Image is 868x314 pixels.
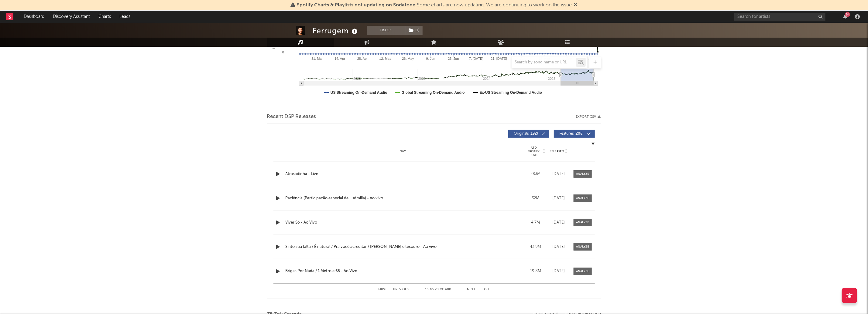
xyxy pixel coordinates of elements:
[286,244,523,250] a: Sinto sua falta / É natural / Pra você acreditar / [PERSON_NAME] e tesouro - Ao vivo
[845,12,850,17] div: 94
[94,11,115,23] a: Charts
[297,3,416,8] span: Spotify Charts & Playlists not updating on Sodatone
[393,288,410,291] button: Previous
[286,149,523,154] div: Name
[512,60,576,65] input: Search by song name or URL
[272,10,276,49] text: Luminate Daily Streams
[440,288,444,291] span: of
[49,11,94,23] a: Discovery Assistant
[549,220,569,226] div: [DATE]
[550,150,564,153] span: Released
[526,146,542,157] span: ATD Spotify Plays
[549,171,569,177] div: [DATE]
[843,14,847,19] button: 94
[297,3,572,8] span: : Some charts are now updating. We are continuing to work on the issue
[526,244,546,250] div: 43.9M
[286,195,523,201] a: Paciência (Participação especial de Ludmilla) - Ao vivo
[405,26,423,35] span: ( 1 )
[379,288,387,291] button: First
[549,244,569,250] div: [DATE]
[558,132,586,136] span: Features ( 208 )
[549,268,569,274] div: [DATE]
[479,90,542,95] text: Ex-US Streaming On-Demand Audio
[286,220,523,226] a: Viver Só - Ao Vivo
[115,11,135,23] a: Leads
[331,90,387,95] text: US Streaming On-Demand Audio
[405,26,423,35] button: (1)
[526,220,546,226] div: 4.7M
[508,130,549,138] button: Originals(192)
[549,195,569,201] div: [DATE]
[286,171,523,177] a: Atrasadinha - Live
[526,171,546,177] div: 283M
[526,195,546,201] div: 32M
[286,268,523,274] a: Brigas Por Nada / 1 Metro e 65 - Ao Vivo
[467,288,476,291] button: Next
[367,26,405,35] button: Track
[313,26,359,36] div: Ferrugem
[734,13,825,21] input: Search for artists
[512,132,540,136] span: Originals ( 192 )
[402,90,465,95] text: Global Streaming On-Demand Audio
[430,288,434,291] span: to
[526,268,546,274] div: 19.8M
[19,11,49,23] a: Dashboard
[554,130,595,138] button: Features(208)
[576,115,601,119] button: Export CSV
[422,286,455,293] div: 16 20 400
[574,3,578,8] span: Dismiss
[482,288,490,291] button: Last
[282,50,284,54] text: 0
[267,113,316,120] span: Recent DSP Releases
